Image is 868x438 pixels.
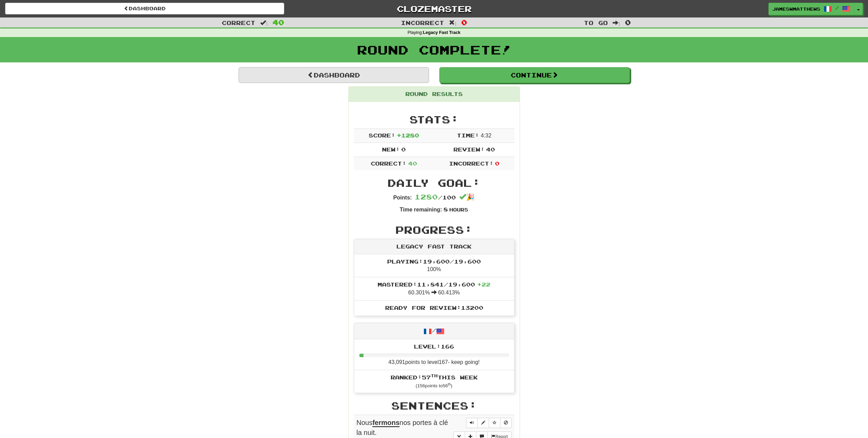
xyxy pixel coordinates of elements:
[495,160,499,167] span: 0
[414,343,454,350] span: Level: 166
[415,194,456,200] span: / 100
[5,3,284,14] a: Dashboard
[466,418,512,428] div: Sentence controls
[584,19,608,26] span: To go
[401,146,406,153] span: 0
[369,132,395,138] span: Score:
[354,277,514,301] li: 60.301% 60.413%
[449,207,468,212] small: Hours
[453,146,485,153] span: Review:
[486,146,495,153] span: 40
[371,160,406,167] span: Correct:
[387,258,481,265] span: Playing: 19,600 / 19,600
[423,30,460,35] strong: Legacy Fast Track
[768,3,854,15] a: JamesWMatthews /
[385,304,483,311] span: Ready for Review: 13200
[431,373,438,378] sup: th
[613,20,620,26] span: :
[625,18,631,26] span: 0
[461,18,467,26] span: 0
[354,254,514,278] li: 100%
[357,419,448,436] span: Nous nos portes à clé la nuit.
[443,206,448,212] span: 8
[401,19,444,26] span: Incorrect
[477,418,489,428] button: Edit sentence
[448,382,451,386] sup: th
[415,193,438,201] span: 1280
[239,67,429,83] a: Dashboard
[382,146,400,153] span: New:
[393,195,412,200] strong: Points:
[354,339,514,370] li: 43,091 points to level 167 - keep going!
[354,177,514,188] h2: Daily Goal:
[397,132,419,138] span: + 1280
[400,207,442,212] strong: Time remaining:
[835,5,839,10] span: /
[354,114,514,125] h2: Stats:
[459,193,475,201] span: 🎉
[500,418,512,428] button: Toggle ignore
[408,160,417,167] span: 40
[449,20,456,26] span: :
[391,374,478,380] span: Ranked: 57 this week
[489,418,500,428] button: Toggle favorite
[378,281,490,288] span: Mastered: 11,841 / 19,600
[772,6,820,12] span: JamesWMatthews
[260,20,268,26] span: :
[449,160,494,167] span: Incorrect:
[354,239,514,254] div: Legacy Fast Track
[477,281,490,288] span: + 22
[354,400,514,411] h2: Sentences:
[2,43,866,57] h1: Round Complete!
[222,19,255,26] span: Correct
[354,323,514,339] div: /
[439,67,630,83] button: Continue
[273,18,284,26] span: 40
[466,418,478,428] button: Play sentence audio
[457,132,479,138] span: Time:
[416,383,452,388] small: ( 156 points to 56 )
[372,419,400,427] u: fermons
[294,3,574,15] a: Clozemaster
[354,224,514,235] h2: Progress:
[349,87,520,102] div: Round Results
[481,133,491,138] span: 4 : 32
